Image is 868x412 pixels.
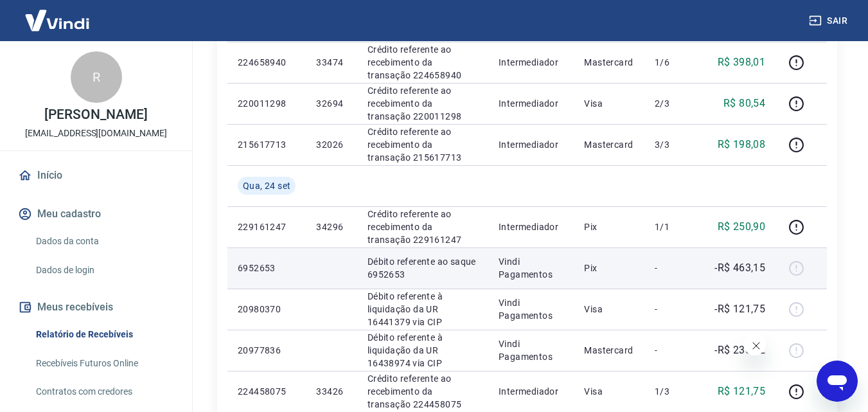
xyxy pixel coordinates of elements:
span: Qua, 24 set [243,179,290,192]
p: -R$ 463,15 [714,260,765,276]
a: Contratos com credores [31,379,177,405]
p: Débito referente ao saque 6952653 [368,255,478,281]
p: 20977836 [238,344,296,357]
p: - [655,344,693,357]
p: Mastercard [584,56,634,69]
p: - [655,303,693,316]
a: Dados de login [31,257,177,283]
p: 224658940 [238,56,296,69]
p: 33474 [316,56,346,69]
p: R$ 80,54 [723,96,765,111]
button: Sair [806,9,853,33]
p: [EMAIL_ADDRESS][DOMAIN_NAME] [25,127,167,140]
p: Intermediador [499,56,563,69]
p: 1/6 [655,56,693,69]
a: Relatório de Recebíveis [31,321,177,348]
p: Crédito referente ao recebimento da transação 215617713 [368,125,478,164]
p: -R$ 121,75 [714,301,765,317]
p: Pix [584,220,634,233]
p: Vindi Pagamentos [499,255,563,281]
a: Início [15,161,177,190]
iframe: Botão para abrir a janela de mensagens [817,361,858,402]
p: Mastercard [584,138,634,151]
p: R$ 121,75 [718,384,766,399]
p: Crédito referente ao recebimento da transação 220011298 [368,84,478,123]
p: Intermediador [499,138,563,151]
a: Recebíveis Futuros Online [31,350,177,377]
p: 224458075 [238,385,296,398]
div: R [71,51,122,103]
p: 6952653 [238,262,296,274]
p: 34296 [316,220,346,233]
p: Intermediador [499,220,563,233]
span: Olá! Precisa de ajuda? [8,9,108,19]
p: Pix [584,262,634,274]
p: Visa [584,385,634,398]
p: R$ 398,01 [718,55,766,70]
img: Vindi [15,1,99,40]
p: 2/3 [655,97,693,110]
p: 33426 [316,385,346,398]
p: -R$ 230,32 [714,343,765,358]
p: Visa [584,303,634,316]
p: 220011298 [238,97,296,110]
p: Crédito referente ao recebimento da transação 224458075 [368,372,478,411]
p: 1/3 [655,385,693,398]
p: [PERSON_NAME] [44,108,147,121]
a: Dados da conta [31,228,177,255]
p: 215617713 [238,138,296,151]
button: Meus recebíveis [15,293,177,321]
p: Vindi Pagamentos [499,337,563,363]
p: 20980370 [238,303,296,316]
p: 32026 [316,138,346,151]
p: Débito referente à liquidação da UR 16438974 via CIP [368,331,478,370]
p: R$ 250,90 [718,219,766,235]
p: Crédito referente ao recebimento da transação 229161247 [368,208,478,246]
p: 1/1 [655,220,693,233]
p: 229161247 [238,220,296,233]
p: Intermediador [499,385,563,398]
p: R$ 198,08 [718,137,766,152]
button: Meu cadastro [15,200,177,228]
p: Vindi Pagamentos [499,296,563,322]
p: - [655,262,693,274]
p: Débito referente à liquidação da UR 16441379 via CIP [368,290,478,328]
p: Crédito referente ao recebimento da transação 224658940 [368,43,478,82]
iframe: Fechar mensagem [743,333,766,355]
p: 3/3 [655,138,693,151]
p: Visa [584,97,634,110]
p: Intermediador [499,97,563,110]
p: Mastercard [584,344,634,357]
p: 32694 [316,97,346,110]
